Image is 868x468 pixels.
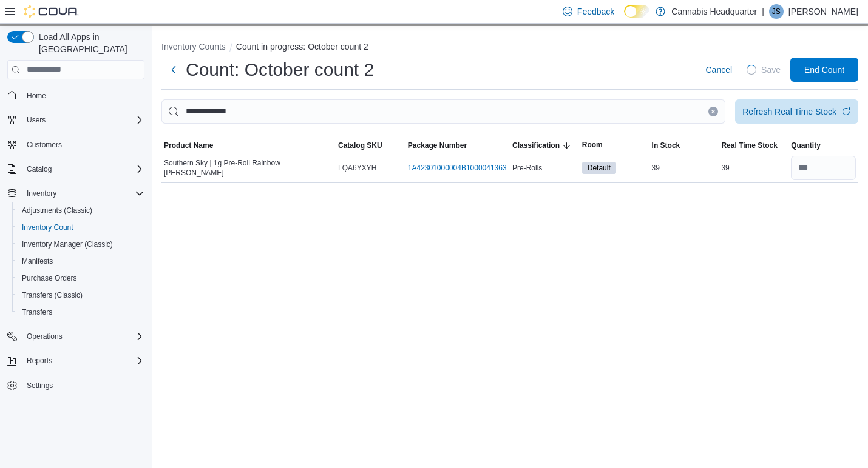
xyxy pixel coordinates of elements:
button: Reports [22,353,57,368]
span: Users [27,115,46,125]
button: Transfers (Classic) [12,287,149,304]
button: Quantity [788,138,858,153]
button: Manifests [12,253,149,270]
button: End Count [790,58,858,82]
span: Operations [27,332,63,341]
button: LoadingSave [742,58,785,82]
span: End Count [804,64,844,76]
span: JS [772,4,781,19]
span: Adjustments (Classic) [17,203,144,218]
span: Users [22,113,144,127]
button: Inventory Count [12,219,149,236]
button: Catalog SKU [336,138,405,153]
span: Cancel [705,64,732,76]
div: 39 [719,161,788,175]
span: Transfers [22,307,52,317]
span: Product Name [164,141,213,150]
button: Clear input [708,107,718,116]
span: Customers [27,140,62,150]
span: Feedback [577,5,614,18]
span: Save [761,64,781,76]
input: This is a search bar. After typing your query, hit enter to filter the results lower in the page. [161,99,725,124]
p: Cannabis Headquarter [671,4,757,19]
span: Purchase Orders [17,271,144,286]
span: Default [588,162,611,173]
span: Default [582,162,616,174]
span: Home [22,88,144,103]
a: Transfers [17,305,57,319]
a: Home [22,89,51,103]
button: In Stock [649,138,719,153]
button: Adjustments (Classic) [12,202,149,219]
span: Catalog [27,164,52,174]
a: Transfers (Classic) [17,288,87,303]
button: Real Time Stock [719,138,788,153]
span: Operations [22,329,144,344]
span: Loading [745,62,759,76]
a: Inventory Count [17,220,78,235]
nav: Complex example [7,82,144,426]
img: Cova [24,5,79,18]
span: Inventory Manager (Classic) [22,239,113,249]
span: Settings [27,381,53,390]
span: Load All Apps in [GEOGRAPHIC_DATA] [34,31,144,55]
button: Settings [2,376,149,394]
button: Cancel [700,58,737,82]
span: In Stock [652,141,680,150]
span: Catalog SKU [338,141,382,150]
div: Refresh Real Time Stock [742,105,836,118]
span: LQA6YXYH [338,163,376,173]
button: Product Name [161,138,336,153]
nav: An example of EuiBreadcrumbs [161,41,858,55]
p: [PERSON_NAME] [788,4,858,19]
span: Reports [22,353,144,368]
button: Inventory [22,186,61,201]
button: Inventory Manager (Classic) [12,236,149,253]
button: Inventory Counts [161,42,226,52]
button: Count in progress: October count 2 [236,42,368,52]
span: Manifests [17,254,144,269]
span: Southern Sky | 1g Pre-Roll Rainbow [PERSON_NAME] [164,158,333,178]
span: Classification [512,141,560,150]
span: Package Number [408,141,467,150]
div: Jamal Saeed [769,4,784,19]
span: Transfers [17,305,144,319]
button: Refresh Real Time Stock [735,99,858,124]
span: Quantity [791,141,821,150]
button: Inventory [2,185,149,202]
button: Package Number [405,138,510,153]
button: Operations [2,328,149,345]
button: Customers [2,136,149,153]
span: Transfers (Classic) [17,288,144,303]
button: Classification [510,138,580,153]
span: Room [582,140,603,150]
span: Transfers (Classic) [22,290,83,300]
span: Settings [22,378,144,393]
span: Manifests [22,256,53,266]
button: Reports [2,352,149,369]
span: Catalog [22,162,144,176]
a: Settings [22,378,58,393]
a: Adjustments (Classic) [17,203,97,218]
span: Inventory Count [22,222,73,232]
span: Inventory [27,189,56,198]
button: Users [22,113,50,127]
span: Pre-Rolls [512,163,542,173]
button: Transfers [12,304,149,321]
span: Purchase Orders [22,273,77,283]
h1: Count: October count 2 [186,58,374,82]
a: Manifests [17,254,58,269]
span: Inventory Count [17,220,144,235]
a: Customers [22,138,67,152]
button: Operations [22,329,67,344]
p: | [762,4,764,19]
a: Purchase Orders [17,271,82,286]
span: Adjustments (Classic) [22,206,92,215]
button: Home [2,87,149,104]
input: Dark Mode [624,5,649,18]
span: Inventory [22,186,144,201]
span: Real Time Stock [721,141,777,150]
button: Catalog [2,161,149,178]
div: 39 [649,161,719,175]
button: Next [161,58,186,82]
